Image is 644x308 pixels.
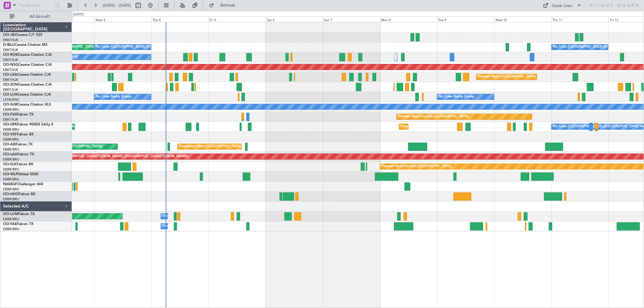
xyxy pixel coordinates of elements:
span: OO-LXA [3,73,17,77]
a: OO-ELKFalcon 8X [3,163,33,166]
div: Planned Maint Kortrijk-[GEOGRAPHIC_DATA] [398,112,469,121]
span: OO-ZUN [3,83,18,87]
a: EBBR/BRU [3,167,19,172]
span: OO-LUM [3,212,18,216]
div: Planned Maint Kortrijk-[GEOGRAPHIC_DATA] [382,162,452,171]
a: EBKT/KJK [3,48,18,52]
a: LFSN/ENC [3,97,20,102]
span: OO-FAE [3,222,17,226]
div: Wed 10 [494,17,551,22]
a: OO-ZUNCessna Citation CJ4 [3,83,52,87]
a: OO-GPEFalcon 900EX EASy II [3,123,53,126]
span: [DATE] - [DATE] [103,3,131,8]
span: OO-AIE [3,143,16,146]
a: EBBR/BRU [3,187,19,192]
span: D-IBLU [3,43,15,47]
a: EBBR/BRU [3,227,19,231]
div: Tue 9 [437,17,494,22]
div: Planned Maint [GEOGRAPHIC_DATA] ([GEOGRAPHIC_DATA] National) [401,122,510,131]
a: EBBR/BRU [3,197,19,202]
div: [DATE] [73,12,84,17]
button: All Aircraft [7,12,66,21]
div: No Crew [GEOGRAPHIC_DATA] ([GEOGRAPHIC_DATA] National) [96,43,197,52]
a: OO-SLMCessna Citation XLS [3,103,51,106]
span: OO-LAH [3,153,18,156]
div: Sun 7 [323,17,380,22]
a: D-IBLUCessna Citation M2 [3,43,47,47]
a: OO-LUXCessna Citation CJ4 [3,93,51,97]
div: No Crew Nancy (Essey) [439,92,475,101]
a: EBBR/BRU [3,157,19,162]
a: EBBR/BRU [3,107,19,112]
div: Unplanned Maint [GEOGRAPHIC_DATA] ([GEOGRAPHIC_DATA] National) [179,142,293,151]
a: EBKT/KJK [3,87,18,92]
a: EBKT/KJK [3,38,18,42]
span: OO-LUX [3,93,17,97]
div: No Crew Nancy (Essey) [96,92,132,101]
span: OO-JID [3,33,16,37]
a: EBKT/KJK [3,78,18,82]
div: Thu 11 [552,17,609,22]
a: EBKT/KJK [3,117,18,122]
a: OO-WLPGlobal 5500 [3,173,38,176]
div: Planned Maint [GEOGRAPHIC_DATA] ([GEOGRAPHIC_DATA] National) [478,72,587,81]
a: EBBR/BRU [3,177,19,182]
a: OO-LXACessna Citation CJ4 [3,73,51,77]
a: OO-AIEFalcon 7X [3,143,33,146]
a: OO-HHOFalcon 8X [3,192,35,196]
span: OO-SLM [3,103,18,106]
div: Owner Melsbroek Air Base [162,222,203,231]
span: OO-VSF [3,133,17,136]
a: OO-LUMFalcon 7X [3,212,35,216]
a: EBBR/BRU [3,127,19,132]
a: OO-FAEFalcon 7X [3,222,34,226]
a: EBBR/BRU [3,147,19,152]
a: EBKT/KJK [3,58,18,62]
a: OO-JIDCessna CJ1 525 [3,33,42,37]
a: OO-VSFFalcon 8X [3,133,34,136]
a: EBBR/BRU [3,137,19,142]
span: OO-HHO [3,192,19,196]
button: Quick Links [540,1,585,10]
a: N604GFChallenger 604 [3,183,43,186]
span: OO-FSX [3,113,17,116]
div: Sat 6 [266,17,323,22]
span: OO-WLP [3,173,18,176]
a: OO-NSGCessna Citation CJ4 [3,63,52,67]
input: Trip Number [18,1,53,10]
div: Owner Melsbroek Air Base [162,212,203,221]
span: Refresh [215,3,241,8]
div: Fri 5 [209,17,266,22]
a: OO-LAHFalcon 7X [3,153,34,156]
a: OO-ROKCessna Citation CJ4 [3,53,52,57]
span: OO-ROK [3,53,18,57]
div: Thu 4 [151,17,208,22]
span: N604GF [3,183,17,186]
button: Refresh [206,1,242,10]
a: OO-FSXFalcon 7X [3,113,34,116]
span: All Aircraft [16,14,64,19]
span: OO-NSG [3,63,18,67]
div: Wed 3 [94,17,151,22]
div: Planned Maint [PERSON_NAME]-[GEOGRAPHIC_DATA][PERSON_NAME] ([GEOGRAPHIC_DATA][PERSON_NAME]) [10,152,188,161]
a: EBBR/BRU [3,217,19,221]
a: EBKT/KJK [3,68,18,72]
div: Mon 8 [380,17,437,22]
span: OO-ELK [3,163,17,166]
span: OO-GPE [3,123,17,126]
div: Quick Links [552,3,573,9]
